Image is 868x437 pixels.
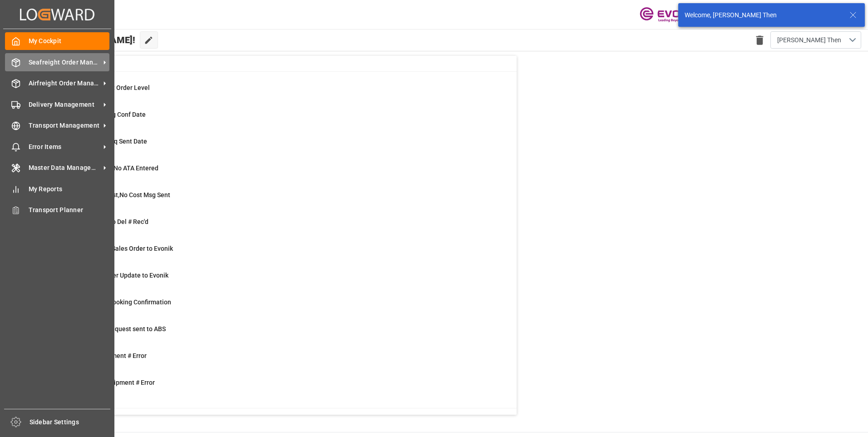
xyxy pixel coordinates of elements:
span: Delivery Management [29,100,100,109]
span: My Cockpit [29,36,110,46]
a: 2TU : Pre-Leg Shipment # ErrorTransport Unit [47,378,505,397]
a: 36ABS: No Init Bkg Conf DateShipment [47,110,505,129]
span: ABS: Missing Booking Confirmation [69,298,171,306]
span: [PERSON_NAME] Then [777,35,841,45]
span: Master Data Management [29,163,100,173]
div: Welcome, [PERSON_NAME] Then [685,10,841,20]
a: 14ETA > 10 Days , No ATA EnteredShipment [47,164,505,183]
a: Transport Planner [5,201,109,219]
span: Transport Planner [29,205,110,215]
span: Error Sales Order Update to Evonik [69,272,168,279]
span: Transport Management [29,121,100,130]
span: Sidebar Settings [30,417,111,427]
button: open menu [770,31,861,49]
a: 0Error on Initial Sales Order to EvonikShipment [47,244,505,263]
span: Hello [PERSON_NAME]! [38,31,135,49]
a: My Cockpit [5,32,109,50]
span: Pending Bkg Request sent to ABS [69,325,166,333]
a: 4Main-Leg Shipment # ErrorShipment [47,351,505,370]
span: Error on Initial Sales Order to Evonik [69,245,173,252]
span: My Reports [29,184,110,194]
a: My Reports [5,180,109,198]
a: 23ABS: Missing Booking ConfirmationShipment [47,298,505,317]
img: Evonik-brand-mark-Deep-Purple-RGB.jpeg_1700498283.jpeg [640,7,699,23]
a: 0Error Sales Order Update to EvonikShipment [47,271,505,290]
span: Seafreight Order Management [29,58,100,67]
a: 5ETD < 3 Days,No Del # Rec'dShipment [47,217,505,236]
span: Error Items [29,142,100,152]
a: 25ETD>3 Days Past,No Cost Msg SentShipment [47,190,505,209]
span: Airfreight Order Management [29,79,100,88]
span: ETD>3 Days Past,No Cost Msg Sent [69,191,170,199]
a: 4ABS: No Bkg Req Sent DateShipment [47,137,505,156]
a: 0MOT Missing at Order LevelSales Order-IVPO [47,83,505,102]
a: 0Pending Bkg Request sent to ABSShipment [47,324,505,343]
